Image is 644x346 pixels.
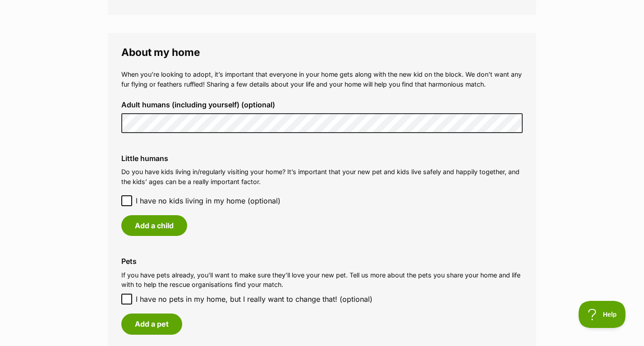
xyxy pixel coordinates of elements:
p: When you’re looking to adopt, it’s important that everyone in your home gets along with the new k... [121,69,523,89]
p: If you have pets already, you’ll want to make sure they’ll love your new pet. Tell us more about ... [121,270,523,290]
label: Adult humans (including yourself) (optional) [121,101,523,109]
label: Pets [121,257,523,265]
p: Do you have kids living in/regularly visiting your home? It’s important that your new pet and kid... [121,167,523,186]
iframe: Help Scout Beacon - Open [579,301,626,328]
label: Little humans [121,154,523,162]
span: I have no kids living in my home (optional) [136,195,281,206]
legend: About my home [121,46,523,58]
button: Add a child [121,215,187,236]
button: Add a pet [121,314,182,334]
span: I have no pets in my home, but I really want to change that! (optional) [136,294,373,304]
